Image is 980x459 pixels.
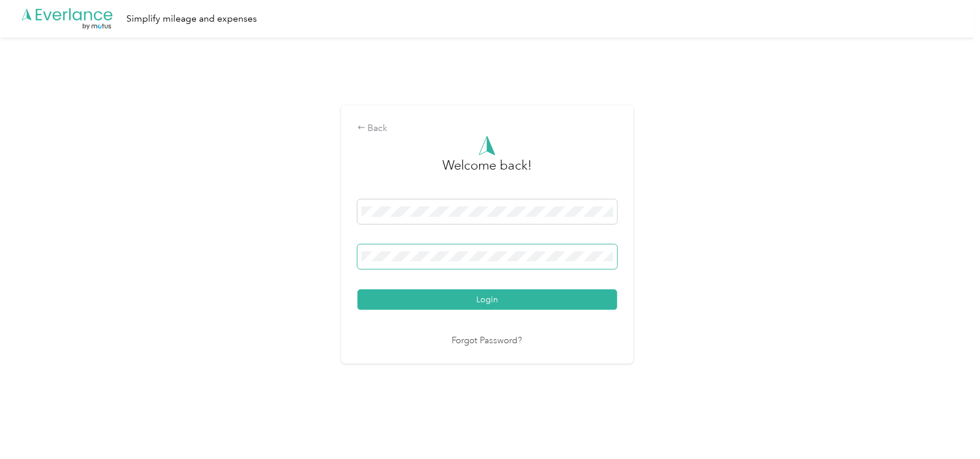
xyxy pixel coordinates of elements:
h3: greeting [442,156,532,187]
div: Simplify mileage and expenses [126,12,257,26]
button: Login [357,289,617,310]
a: Forgot Password? [452,334,522,348]
iframe: Everlance-gr Chat Button Frame [914,394,980,459]
div: Back [357,122,617,136]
